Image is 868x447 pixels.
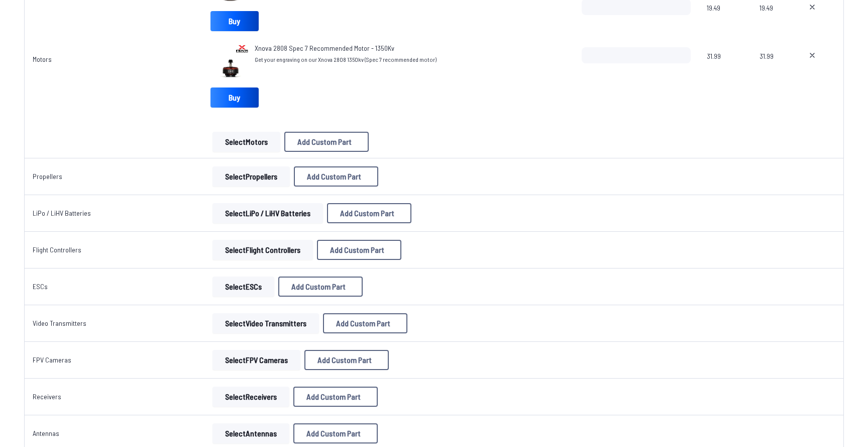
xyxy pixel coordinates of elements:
a: FPV Cameras [33,355,71,364]
a: Motors [33,55,52,63]
button: Add Custom Part [304,350,389,370]
button: Add Custom Part [294,166,378,187]
span: Add Custom Part [307,172,361,181]
span: 31.99 [759,47,783,96]
button: Add Custom Part [317,240,401,260]
span: Add Custom Part [306,393,361,401]
button: SelectMotors [212,132,280,152]
span: Add Custom Part [291,283,346,291]
span: Add Custom Part [317,356,372,364]
a: SelectVideo Transmitters [210,313,321,333]
a: SelectMotors [210,132,282,152]
button: SelectLiPo / LiHV Batteries [212,203,323,223]
a: SelectPropellers [210,166,292,187]
a: Buy [210,87,259,108]
span: Add Custom Part [297,138,352,146]
a: SelectReceivers [210,387,291,407]
span: Add Custom Part [330,246,384,254]
a: SelectAntennas [210,423,291,443]
a: Antennas [33,429,59,437]
a: LiPo / LiHV Batteries [33,209,91,217]
button: SelectAntennas [212,423,289,443]
button: SelectReceivers [212,387,289,407]
a: SelectESCs [210,277,276,297]
button: SelectESCs [212,277,274,297]
img: image [210,43,251,83]
button: Add Custom Part [284,132,369,152]
button: Add Custom Part [293,423,378,443]
button: Add Custom Part [327,203,411,223]
span: Add Custom Part [336,319,390,327]
a: Flight Controllers [33,245,81,254]
span: Add Custom Part [340,209,394,217]
button: SelectPropellers [212,166,290,187]
a: Receivers [33,392,61,401]
a: SelectFPV Cameras [210,350,302,370]
button: SelectFPV Cameras [212,350,300,370]
span: 31.99 [707,47,744,96]
button: Add Custom Part [293,387,378,407]
button: Add Custom Part [278,277,363,297]
a: Buy [210,11,259,31]
button: SelectVideo Transmitters [212,313,319,333]
a: ESCs [33,282,48,291]
a: SelectLiPo / LiHV Batteries [210,203,325,223]
span: Xnova 2808 Spec 7 Recommended Motor - 1350Kv [255,44,394,52]
span: Get your engraving on our Xnova 2808 1350kv (Spec 7 recommended motor) [255,55,437,63]
button: SelectFlight Controllers [212,240,313,260]
a: Video Transmitters [33,319,86,327]
button: Add Custom Part [323,313,407,333]
a: Propellers [33,172,62,181]
a: SelectFlight Controllers [210,240,315,260]
a: Xnova 2808 Spec 7 Recommended Motor - 1350Kv [255,43,437,53]
span: Add Custom Part [306,429,361,437]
